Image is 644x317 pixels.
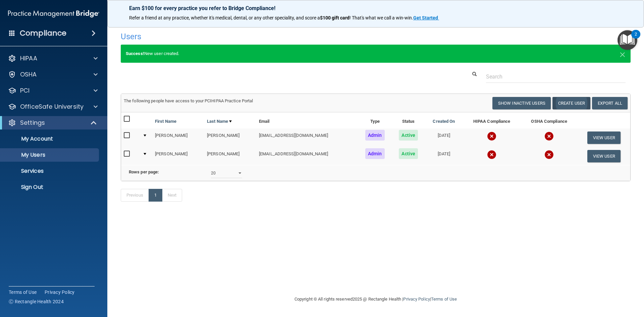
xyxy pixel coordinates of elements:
a: OfficeSafe University [8,103,98,111]
span: Refer a friend at any practice, whether it's medical, dental, or any other speciality, and score a [129,15,320,20]
td: [DATE] [425,128,463,147]
div: New user created. [121,45,631,63]
a: Export All [592,97,628,109]
span: The following people have access to your PCIHIPAA Practice Portal [124,98,253,103]
td: [EMAIL_ADDRESS][DOMAIN_NAME] [256,147,358,165]
th: OSHA Compliance [521,112,578,128]
td: [DATE] [425,147,463,165]
button: Open Resource Center, 2 new notifications [618,30,637,50]
a: PCI [8,87,98,95]
td: [PERSON_NAME] [204,147,256,165]
a: Terms of Use [431,297,457,302]
td: [PERSON_NAME] [152,147,204,165]
button: View User [587,131,621,144]
img: cross.ca9f0e7f.svg [487,150,496,159]
span: Active [399,148,418,159]
div: 2 [635,34,637,43]
button: View User [587,150,621,162]
a: 1 [149,189,162,202]
a: HIPAA [8,54,98,62]
p: Earn $100 for every practice you refer to Bridge Compliance! [129,5,622,11]
button: Create User [552,97,590,109]
p: Settings [20,119,45,127]
a: Created On [433,117,455,125]
img: PMB logo [8,7,99,20]
img: cross.ca9f0e7f.svg [544,150,554,159]
span: Active [399,130,418,141]
a: Terms of Use [9,289,37,296]
p: My Account [4,136,96,142]
a: Privacy Policy [45,289,75,296]
p: OSHA [20,70,37,78]
span: Admin [365,130,385,141]
p: OfficeSafe University [20,103,84,111]
a: Last Name [207,117,232,125]
span: × [620,47,626,60]
h4: Compliance [20,29,66,38]
img: cross.ca9f0e7f.svg [487,131,496,141]
span: Ⓒ Rectangle Health 2024 [9,298,64,305]
a: Privacy Policy [403,297,430,302]
strong: $100 gift card [320,15,350,20]
b: Rows per page: [129,169,159,174]
a: Previous [121,189,149,202]
img: cross.ca9f0e7f.svg [544,131,554,141]
span: Admin [365,148,385,159]
a: First Name [155,117,176,125]
button: Close [620,50,626,58]
span: ! That's what we call a win-win. [350,15,413,20]
a: Next [162,189,182,202]
a: Settings [8,119,97,127]
td: [PERSON_NAME] [152,128,204,147]
p: Sign Out [4,184,96,191]
p: PCI [20,87,30,95]
th: HIPAA Compliance [463,112,521,128]
a: OSHA [8,70,98,78]
input: Search [486,70,626,83]
button: Show Inactive Users [492,97,551,109]
strong: Get Started [413,15,438,20]
th: Status [392,112,425,128]
td: [EMAIL_ADDRESS][DOMAIN_NAME] [256,128,358,147]
strong: Success! [126,51,144,56]
p: My Users [4,152,96,158]
td: [PERSON_NAME] [204,128,256,147]
a: Get Started [413,15,439,20]
p: HIPAA [20,54,37,62]
h4: Users [121,32,414,41]
div: Copyright © All rights reserved 2025 @ Rectangle Health | | [253,288,498,310]
p: Services [4,168,96,174]
th: Email [256,112,358,128]
th: Type [358,112,392,128]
